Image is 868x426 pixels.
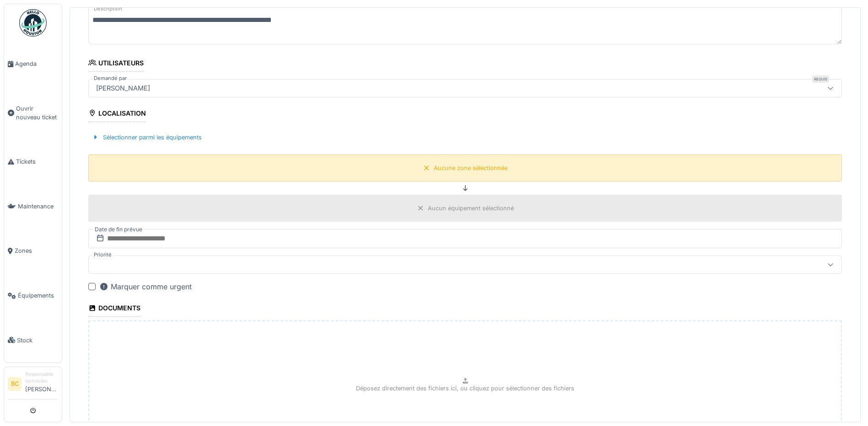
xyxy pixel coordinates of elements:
p: Déposez directement des fichiers ici, ou cliquez pour sélectionner des fichiers [356,384,574,393]
li: BC [8,377,22,391]
div: Localisation [88,106,146,122]
a: Maintenance [4,184,62,229]
div: Utilisateurs [88,56,144,72]
span: Tickets [16,157,58,166]
span: Zones [15,246,58,255]
label: Description [92,3,124,15]
div: Requis [812,75,829,83]
span: Équipements [18,291,58,300]
li: [PERSON_NAME] [25,371,58,397]
a: Zones [4,229,62,273]
span: Stock [17,336,58,345]
a: Équipements [4,273,62,318]
label: Priorité [92,251,113,259]
span: Maintenance [18,202,58,211]
a: BC Responsable technicien[PERSON_NAME] [8,371,58,399]
div: [PERSON_NAME] [92,83,154,93]
label: Demandé par [92,75,129,82]
a: Tickets [4,139,62,184]
img: Badge_color-CXgf-gQk.svg [19,9,47,37]
label: Date de fin prévue [94,224,143,234]
div: Marquer comme urgent [99,281,192,292]
div: Responsable technicien [25,371,58,385]
a: Stock [4,318,62,362]
div: Documents [88,301,140,317]
span: Agenda [15,59,58,68]
span: Ouvrir nouveau ticket [16,104,58,122]
div: Aucun équipement sélectionné [428,204,514,213]
div: Sélectionner parmi les équipements [88,131,205,144]
a: Agenda [4,42,62,86]
div: Aucune zone sélectionnée [434,164,507,172]
a: Ouvrir nouveau ticket [4,86,62,140]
